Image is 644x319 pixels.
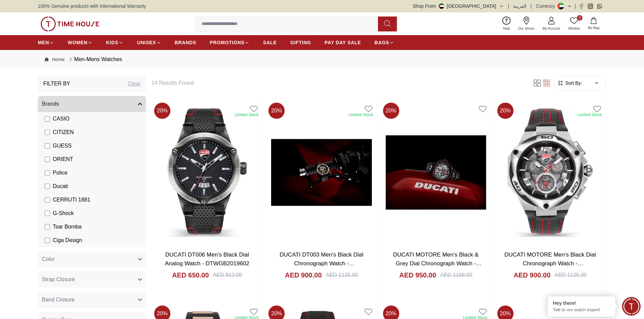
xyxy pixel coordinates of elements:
[53,142,72,150] span: GUESS
[577,15,582,21] span: 0
[579,4,584,9] a: Facebook
[53,223,81,231] span: Tsar Bomba
[45,211,50,216] input: G-Shock
[67,55,122,63] div: Men-Mens Watches
[210,39,245,46] span: PROMOTIONS
[564,80,582,86] span: Sort By:
[290,39,311,46] span: GIFTING
[508,3,509,9] span: |
[53,209,74,217] span: G-Shock
[42,255,55,263] span: Color
[375,36,394,49] a: BAGS
[38,36,54,49] a: MEN
[38,251,146,267] button: Color
[210,36,250,49] a: PROMOTIONS
[516,26,537,31] span: Our Stores
[154,103,170,119] span: 20 %
[514,15,539,32] a: Our Stores
[513,3,526,9] button: العربية
[137,39,156,46] span: UNISEX
[106,36,123,49] a: KIDS
[38,292,146,308] button: Band Closure
[128,80,141,88] div: Clear
[53,196,90,204] span: CERRUTI 1881
[175,39,196,46] span: BRANDS
[263,36,277,49] a: SALE
[557,80,582,86] button: Sort By:
[45,224,50,230] input: Tsar Bomba
[38,3,146,9] span: 100% Genuine products with International Warranty
[588,4,593,9] a: Instagram
[38,39,49,46] span: MEN
[266,100,377,245] img: DUCATI DT003 Men's Black Dial Chronograph Watch - DTWGC2019102
[564,15,584,32] a: 0Wishlist
[151,100,263,245] a: DUCATI DT006 Men's Black Dial Analog Watch - DTWGB2019602
[540,26,563,31] span: My Account
[53,128,74,136] span: CITIZEN
[566,26,582,31] span: Wishlist
[38,96,146,112] button: Brands
[38,271,146,288] button: Strap Closure
[53,115,70,123] span: CASIO
[440,271,472,279] div: AED 1188.00
[53,155,73,163] span: ORIENT
[536,3,558,9] div: Currency
[290,36,311,49] a: GIFTING
[439,3,444,9] img: United Arab Emirates
[530,3,532,9] span: |
[45,170,50,176] input: Police
[53,182,68,190] span: Ducati
[45,238,50,243] input: Ciga Design
[213,271,242,279] div: AED 813.00
[42,296,75,304] span: Band Closure
[575,3,576,9] span: |
[68,39,88,46] span: WOMEN
[504,251,596,275] a: DUCATI MOTORE Men's Black Dial Chronograph Watch - DTWGC0000302
[413,3,504,9] button: Shop From[GEOGRAPHIC_DATA]
[393,251,482,275] a: DUCATI MOTORE Men's Black & Grey Dial Chronograph Watch - DTWGO0000308
[151,79,524,87] h6: 14 Results Found
[584,16,603,32] button: My Bag
[53,236,82,244] span: Ciga Design
[577,112,602,117] div: Limited Stock
[380,100,492,245] img: DUCATI MOTORE Men's Black & Grey Dial Chronograph Watch - DTWGO0000308
[42,275,75,284] span: Strap Closure
[45,143,50,149] input: GUESS
[42,100,59,108] span: Brands
[553,307,610,313] p: Talk to our watch expert!
[585,25,602,30] span: My Bag
[137,36,161,49] a: UNISEX
[45,157,50,162] input: ORIENT
[325,36,361,49] a: PAY DAY SALE
[285,270,322,280] h4: AED 900.00
[349,112,373,117] div: Limited Stock
[106,39,118,46] span: KIDS
[497,103,514,119] span: 20 %
[597,4,602,9] a: Whatsapp
[53,169,68,177] span: Police
[45,56,65,63] a: Home
[45,184,50,189] input: Ducati
[175,36,196,49] a: BRANDS
[514,270,550,280] h4: AED 900.00
[43,80,70,88] h3: Filter By
[622,297,641,316] div: Chat Widget
[45,197,50,203] input: CERRUTI 1881
[165,251,249,267] a: DUCATI DT006 Men's Black Dial Analog Watch - DTWGB2019602
[45,116,50,122] input: CASIO
[326,271,358,279] div: AED 1125.00
[325,39,361,46] span: PAY DAY SALE
[38,50,606,69] nav: Breadcrumb
[41,17,99,31] img: ...
[500,26,513,31] span: Help
[495,100,606,245] img: DUCATI MOTORE Men's Black Dial Chronograph Watch - DTWGC0000302
[553,300,610,307] div: Hey there!
[383,103,399,119] span: 20 %
[280,251,363,275] a: DUCATI DT003 Men's Black Dial Chronograph Watch - DTWGC2019102
[399,270,436,280] h4: AED 950.00
[375,39,389,46] span: BAGS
